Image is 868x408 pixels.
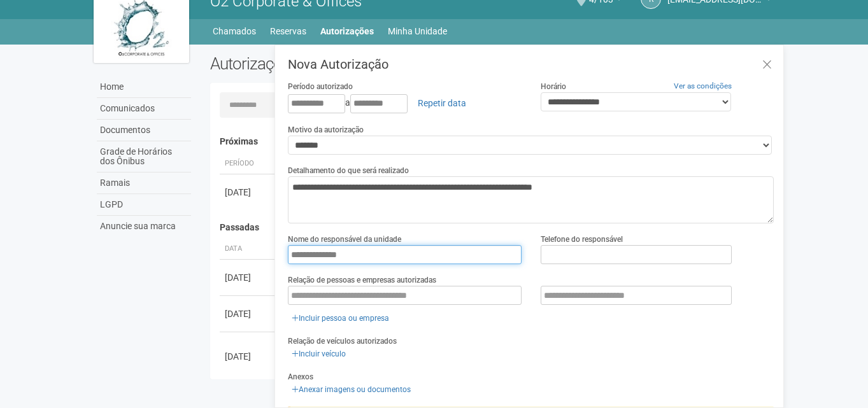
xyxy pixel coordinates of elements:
[541,234,623,245] label: Telefone do responsável
[220,137,765,146] h4: Próximas
[288,274,436,286] label: Relação de pessoas e empresas autorizadas
[320,22,374,40] a: Autorizações
[388,22,447,40] a: Minha Unidade
[220,223,765,232] h4: Passadas
[97,172,191,194] a: Ramais
[288,165,409,176] label: Detalhamento do que será realizado
[288,335,397,347] label: Relação de veículos autorizados
[225,307,272,320] div: [DATE]
[288,383,415,397] a: Anexar imagens ou documentos
[220,239,277,260] th: Data
[97,141,191,172] a: Grade de Horários dos Ônibus
[97,120,191,141] a: Documentos
[288,81,353,92] label: Período autorizado
[225,350,272,363] div: [DATE]
[288,124,364,136] label: Motivo da autorização
[210,54,483,73] h2: Autorizações
[288,347,350,361] a: Incluir veículo
[97,194,191,216] a: LGPD
[270,22,306,40] a: Reservas
[409,92,474,114] a: Repetir data
[97,98,191,120] a: Comunicados
[97,216,191,237] a: Anuncie sua marca
[288,311,393,325] a: Incluir pessoa ou empresa
[288,92,522,114] div: a
[225,271,272,284] div: [DATE]
[213,22,256,40] a: Chamados
[220,153,277,174] th: Período
[288,371,313,383] label: Anexos
[97,76,191,98] a: Home
[288,58,774,71] h3: Nova Autorização
[674,81,732,90] a: Ver as condições
[288,234,401,245] label: Nome do responsável da unidade
[225,186,272,199] div: [DATE]
[541,81,566,92] label: Horário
